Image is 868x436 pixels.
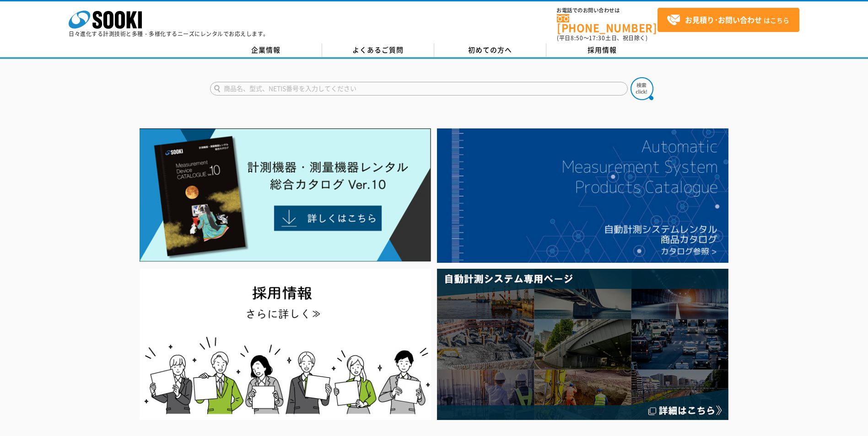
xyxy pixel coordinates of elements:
span: (平日 ～ 土日、祝日除く) [557,34,647,42]
a: お見積り･お問い合わせはこちら [658,8,799,32]
span: 初めての方へ [468,45,512,55]
a: 企業情報 [210,43,322,57]
a: 採用情報 [546,43,658,57]
span: はこちら [667,13,789,27]
span: 8:50 [571,34,583,42]
a: [PHONE_NUMBER] [557,14,658,33]
img: btn_search.png [631,77,653,100]
img: SOOKI recruit [140,269,431,420]
img: 自動計測システムカタログ [437,128,728,263]
strong: お見積り･お問い合わせ [685,14,762,25]
img: Catalog Ver10 [140,128,431,262]
input: 商品名、型式、NETIS番号を入力してください [210,82,628,96]
p: 日々進化する計測技術と多種・多様化するニーズにレンタルでお応えします。 [69,31,269,37]
a: よくあるご質問 [322,43,434,57]
span: お電話でのお問い合わせは [557,8,658,13]
img: 自動計測システム専用ページ [437,269,728,420]
a: 初めての方へ [434,43,546,57]
span: 17:30 [589,34,605,42]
